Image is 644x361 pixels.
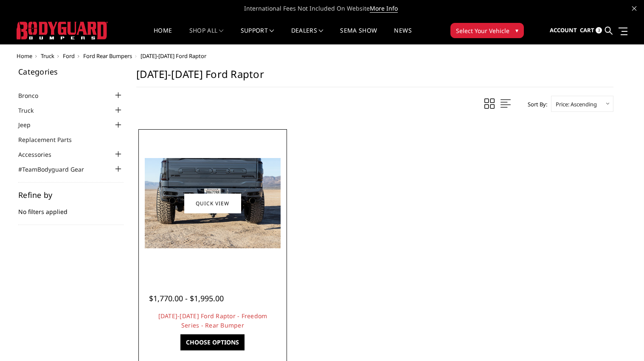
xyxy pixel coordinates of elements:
a: Quick view [184,193,241,213]
a: #TeamBodyguard Gear [18,165,95,174]
a: Truck [18,106,44,115]
a: SEMA Show [340,28,377,44]
span: $1,770.00 - $1,995.00 [149,293,224,303]
span: Cart [580,26,594,34]
a: 2021-2025 Ford Raptor - Freedom Series - Rear Bumper 2021-2025 Ford Raptor - Freedom Series - Rea... [141,131,285,275]
a: Accessories [18,150,62,159]
span: ▾ [515,26,518,35]
img: BODYGUARD BUMPERS [17,22,108,39]
h1: [DATE]-[DATE] Ford Raptor [136,68,613,87]
h5: Refine by [18,191,124,199]
a: Choose Options [180,334,245,350]
a: Dealers [291,28,323,44]
span: Account [550,26,577,34]
a: Jeep [18,120,41,129]
a: Home [17,52,32,60]
a: Ford [63,52,75,60]
div: No filters applied [18,191,124,225]
a: Replacement Parts [18,135,82,144]
iframe: Chat Widget [602,320,644,361]
a: News [394,28,411,44]
span: [DATE]-[DATE] Ford Raptor [141,52,206,60]
a: [DATE]-[DATE] Ford Raptor - Freedom Series - Rear Bumper [158,312,267,329]
label: Sort By: [523,98,547,111]
h5: Categories [18,68,124,75]
a: Home [154,28,172,44]
a: shop all [189,28,224,44]
a: More Info [370,4,398,13]
button: Select Your Vehicle [450,23,524,38]
a: Bronco [18,91,49,100]
span: 3 [596,27,602,33]
a: Support [241,28,274,44]
a: Ford Rear Bumpers [83,52,132,60]
img: 2021-2025 Ford Raptor - Freedom Series - Rear Bumper [145,158,281,248]
span: Select Your Vehicle [456,26,509,35]
a: Cart 3 [580,19,602,42]
a: Truck [41,52,54,60]
a: Account [550,19,577,42]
